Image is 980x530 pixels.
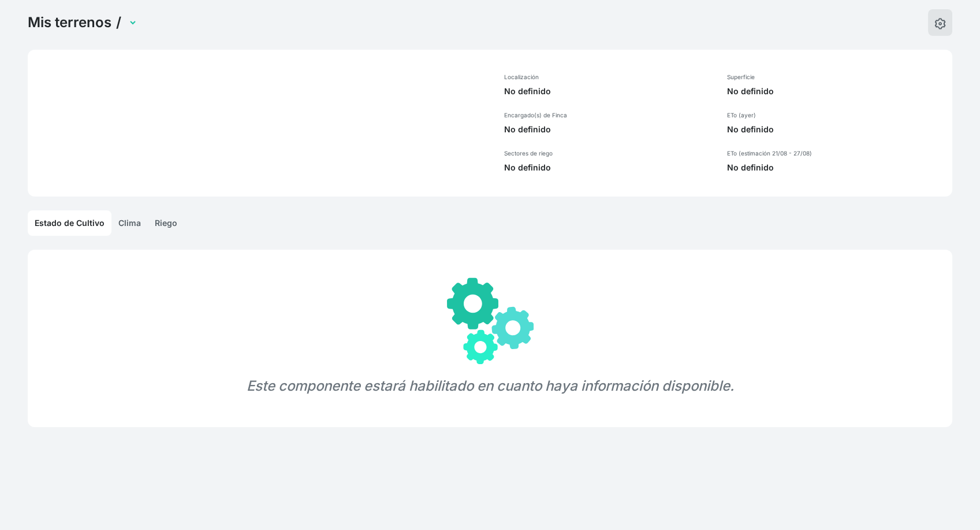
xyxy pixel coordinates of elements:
[727,162,943,173] p: No definido
[148,210,184,236] a: Riego
[504,162,713,173] p: No definido
[111,210,148,236] a: Clima
[247,377,734,394] em: Este componente estará habilitado en cuanto haya información disponible.
[504,73,713,81] p: Localización
[727,149,943,157] p: ETo (estimación 21/08 - 27/08)
[727,73,943,81] p: Superficie
[727,86,943,97] p: No definido
[504,86,713,97] p: No definido
[504,124,713,135] p: No definido
[727,111,943,119] p: ETo (ayer)
[126,14,137,32] select: Land Selector
[504,111,713,119] p: Encargado(s) de Finca
[934,18,946,29] img: edit
[28,210,111,236] a: Estado de Cultivo
[116,14,121,31] span: /
[504,149,713,157] p: Sectores de riego
[28,14,111,31] a: Mis terrenos
[727,124,943,135] p: No definido
[447,277,534,364] img: gears.svg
